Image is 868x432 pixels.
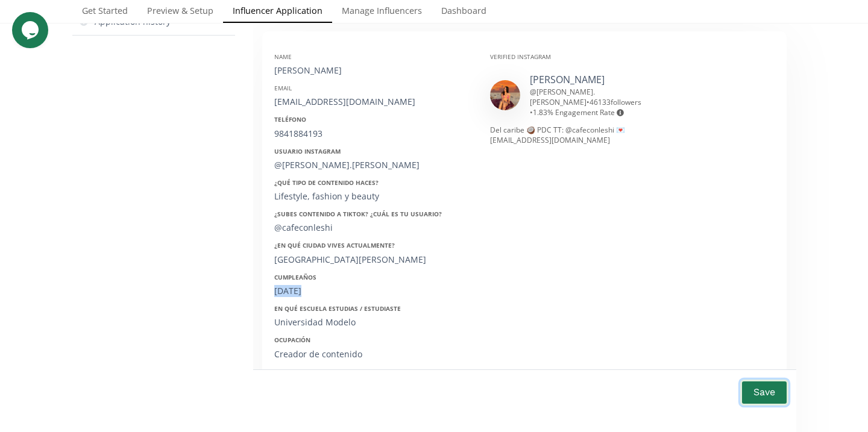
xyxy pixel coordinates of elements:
iframe: chat widget [12,12,51,48]
div: Name [274,52,472,61]
strong: Teléfono [274,115,306,124]
strong: ¿Subes contenido a Tiktok? ¿Cuál es tu usuario? [274,210,442,218]
strong: Ocupación [274,336,310,344]
div: @ [PERSON_NAME].[PERSON_NAME] • • [530,87,688,117]
button: Save [740,380,788,405]
div: [GEOGRAPHIC_DATA][PERSON_NAME] [274,254,472,266]
div: Verified Instagram [490,52,688,61]
strong: ¿En qué ciudad vives actualmente? [274,241,395,249]
strong: Cumpleaños [274,273,316,281]
a: [PERSON_NAME] [530,73,605,86]
div: @cafeconleshi [274,222,472,234]
div: Creador de contenido [274,348,472,360]
strong: ¿Has comprado anteriormente en ellaz? [274,368,415,376]
div: Del caribe 🥥 PDC TT: @cafeconleshi 💌 [EMAIL_ADDRESS][DOMAIN_NAME] [490,125,688,145]
div: Email [274,84,472,92]
strong: Usuario Instagram [274,147,341,155]
div: Universidad Modelo [274,316,472,328]
div: [DATE] [274,285,472,297]
div: @[PERSON_NAME].[PERSON_NAME] [274,159,472,171]
div: [EMAIL_ADDRESS][DOMAIN_NAME] [274,96,472,108]
strong: En qué escuela estudias / estudiaste [274,304,401,313]
div: 9841884193 [274,128,472,140]
strong: ¿Qué tipo de contenido haces? [274,178,379,187]
div: Lifestyle, fashion y beauty [274,190,472,202]
span: 46133 followers [590,97,641,107]
img: 561454572_18527757958022318_1418583183817014067_n.jpg [490,80,520,110]
div: [PERSON_NAME] [274,64,472,77]
span: 1.83 % Engagement Rate [533,107,624,117]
